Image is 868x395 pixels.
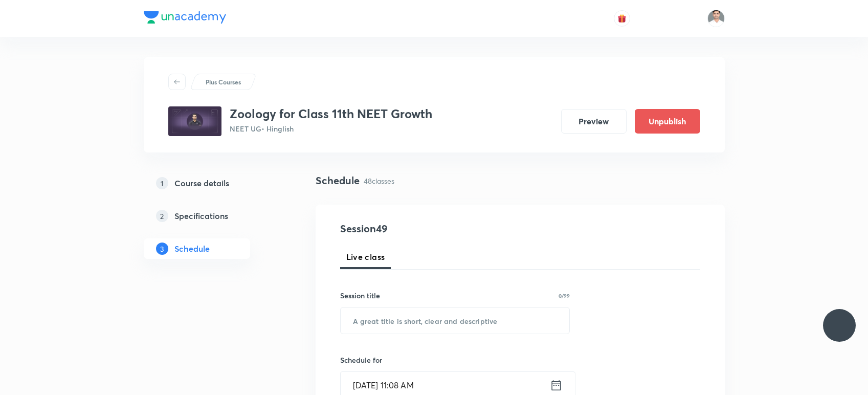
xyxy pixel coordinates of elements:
[206,77,241,86] p: Plus Courses
[174,210,228,222] h5: Specifications
[364,175,394,186] p: 48 classes
[144,11,226,26] a: Company Logo
[144,173,283,193] a: 1Course details
[230,106,432,121] h3: Zoology for Class 11th NEET Growth
[833,319,845,332] img: ttu
[144,206,283,226] a: 2Specifications
[635,109,700,134] button: Unpublish
[156,210,168,222] p: 2
[341,308,570,334] input: A great title is short, clear and descriptive
[346,251,385,263] span: Live class
[156,177,168,189] p: 1
[316,173,360,188] h4: Schedule
[561,109,627,134] button: Preview
[340,221,527,236] h4: Session 49
[340,355,570,365] h6: Schedule for
[174,243,210,255] h5: Schedule
[156,243,168,255] p: 3
[144,11,226,24] img: Company Logo
[168,106,221,136] img: 8f5b4064f25c425ca67cbeed905f304e.jpg
[614,10,630,27] button: avatar
[174,177,229,189] h5: Course details
[340,290,380,301] h6: Session title
[230,123,432,134] p: NEET UG • Hinglish
[617,14,627,23] img: avatar
[559,293,570,298] p: 0/99
[707,10,725,27] img: Mant Lal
